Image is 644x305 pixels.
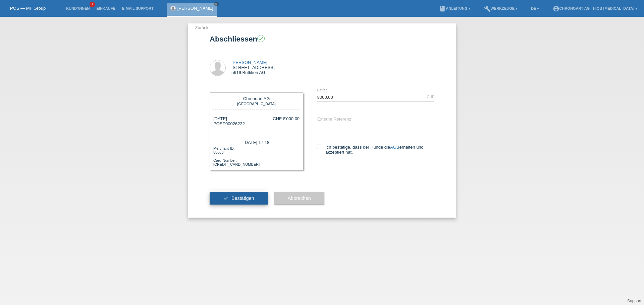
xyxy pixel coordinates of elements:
a: bookAnleitung ▾ [436,6,474,10]
div: [DATE] 17:18 [213,138,300,146]
button: Abbrechen [274,192,324,205]
a: POS — MF Group [10,6,46,11]
div: Merchant-ID: 55606 Card-Number: [CREDIT_CARD_NUMBER] [213,146,300,166]
a: Support [627,299,641,303]
span: 1 [90,2,95,7]
div: CHF [427,95,434,99]
h1: Abschliessen [210,35,434,43]
i: build [484,5,491,12]
i: book [439,5,446,12]
div: [STREET_ADDRESS] 5619 Büttikon AG [231,60,275,75]
a: ← Zurück [190,25,208,30]
a: Kund*innen [63,6,93,10]
i: close [215,2,218,6]
a: account_circleChronoart AG - Hiob [MEDICAL_DATA] ▾ [549,6,641,10]
label: Ich bestätige, dass der Kunde die erhalten und akzeptiert hat. [317,145,434,155]
i: account_circle [553,5,559,12]
div: [GEOGRAPHIC_DATA] [215,101,298,106]
button: check Bestätigen [210,192,268,205]
a: close [214,2,219,6]
div: [DATE] POSP00026232 [213,116,245,131]
a: [PERSON_NAME] [177,6,213,11]
a: [PERSON_NAME] [231,60,267,65]
i: check [223,196,228,201]
span: Abbrechen [288,196,311,201]
i: check [258,35,264,42]
div: Chronoart AG [215,96,298,101]
a: DE ▾ [528,6,542,10]
a: E-Mail Support [119,6,157,10]
a: Einkäufe [93,6,118,10]
div: CHF 8'000.00 [273,116,300,121]
a: buildWerkzeuge ▾ [481,6,521,10]
span: Bestätigen [231,196,254,201]
a: AGB [390,145,399,150]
